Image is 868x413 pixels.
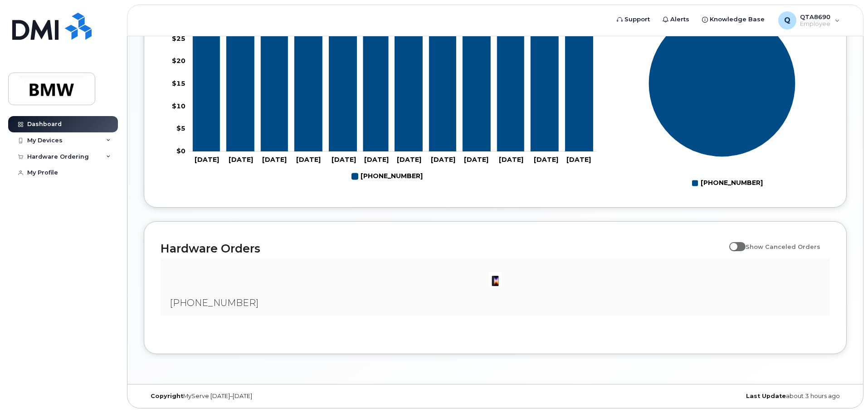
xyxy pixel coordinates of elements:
tspan: $0 [176,147,185,155]
a: Support [610,10,656,29]
g: 864-705-5521 [193,15,593,151]
g: Chart [649,10,796,190]
tspan: $15 [172,79,185,87]
g: Legend [352,169,423,184]
span: Support [624,15,650,24]
img: image20231002-3703462-1angbar.jpeg [486,271,504,289]
tspan: [DATE] [464,155,488,164]
g: 864-705-5521 [352,169,423,184]
input: Show Canceled Orders [729,238,736,245]
tspan: [DATE] [534,155,558,164]
span: Q [784,15,790,26]
tspan: [DATE] [195,155,219,164]
tspan: [DATE] [332,155,356,164]
iframe: Messenger Launcher [829,374,861,406]
div: QTA8690 [772,11,846,29]
tspan: $10 [172,102,185,110]
div: MyServe [DATE]–[DATE] [144,393,378,400]
tspan: $25 [172,34,185,42]
tspan: [DATE] [566,155,591,164]
span: Alerts [670,15,689,24]
span: Show Canceled Orders [746,243,820,250]
g: Series [649,10,796,157]
span: [PHONE_NUMBER] [170,297,258,308]
tspan: [DATE] [364,155,389,164]
tspan: [DATE] [431,155,455,164]
tspan: [DATE] [229,155,253,164]
a: Alerts [656,10,696,29]
g: Legend [692,175,763,191]
strong: Copyright [151,393,183,399]
tspan: [DATE] [296,155,321,164]
a: Knowledge Base [696,10,771,29]
tspan: [DATE] [397,155,421,164]
tspan: [DATE] [262,155,287,164]
strong: Last Update [746,393,786,399]
span: Employee [800,20,830,28]
span: QTA8690 [800,13,830,20]
tspan: $5 [176,124,185,132]
span: Knowledge Base [710,15,765,24]
tspan: [DATE] [499,155,523,164]
tspan: $20 [172,57,185,65]
h2: Hardware Orders [161,242,725,255]
div: about 3 hours ago [612,393,847,400]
